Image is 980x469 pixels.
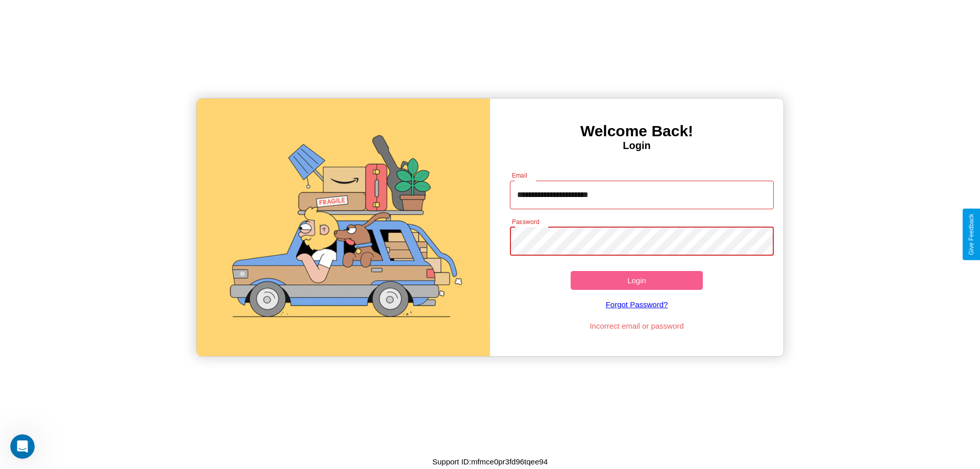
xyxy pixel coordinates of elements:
p: Support ID: mfmce0pr3fd96tqee94 [432,455,548,468]
p: Incorrect email or password [505,319,769,333]
img: gif [197,98,490,356]
button: Login [571,271,703,290]
label: Email [512,171,528,180]
iframe: Intercom live chat [10,434,35,459]
a: Forgot Password? [505,290,769,319]
div: Give Feedback [968,214,975,255]
h4: Login [490,140,783,152]
label: Password [512,217,539,226]
h3: Welcome Back! [490,122,783,140]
